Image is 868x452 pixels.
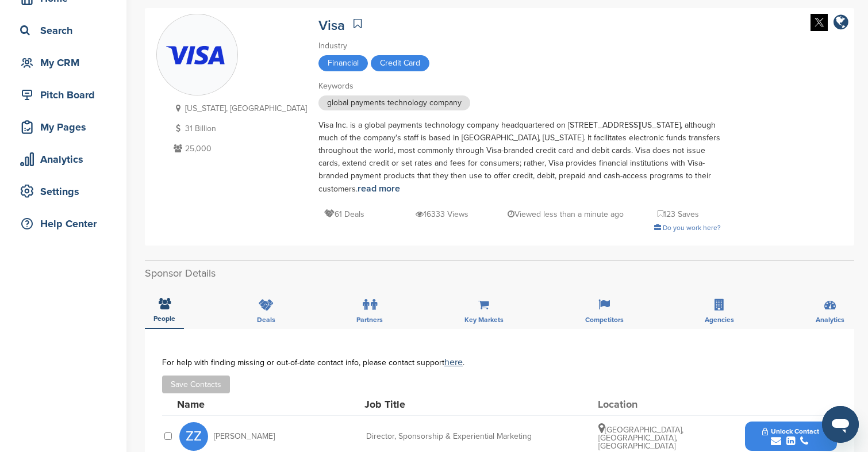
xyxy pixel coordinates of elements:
span: Key Markets [464,316,504,323]
div: Analytics [17,149,115,170]
span: [GEOGRAPHIC_DATA], [GEOGRAPHIC_DATA], [GEOGRAPHIC_DATA] [598,425,683,451]
h2: Sponsor Details [145,266,854,281]
p: 25,000 [171,141,307,156]
span: Unlock Contact [762,427,819,435]
span: ZZ [179,422,208,451]
a: Pitch Board [11,82,115,108]
a: read more [358,183,400,194]
div: Name [177,399,304,409]
a: My CRM [11,49,115,76]
a: Search [11,17,115,44]
div: Industry [318,40,721,52]
a: Settings [11,178,115,205]
div: My CRM [17,52,115,73]
div: Director, Sponsorship & Experiential Marketing [366,432,539,440]
p: [US_STATE], [GEOGRAPHIC_DATA] [171,101,307,116]
a: My Pages [11,114,115,140]
div: For help with finding missing or out-of-date contact info, please contact support . [162,358,837,367]
div: Help Center [17,213,115,234]
img: Twitter white [811,14,828,31]
p: 123 Saves [658,207,699,221]
div: Pitch Board [17,85,115,105]
span: Credit Card [371,55,429,71]
a: Analytics [11,146,115,173]
div: Settings [17,181,115,202]
div: Job Title [364,399,537,409]
p: 16333 Views [416,207,468,221]
span: Financial [318,55,368,71]
div: Location [598,399,684,409]
span: [PERSON_NAME] [214,432,275,440]
span: Partners [356,316,383,323]
a: Do you work here? [654,224,721,232]
span: Deals [257,316,275,323]
a: here [444,357,463,368]
span: Competitors [585,316,624,323]
span: Agencies [705,316,734,323]
p: Viewed less than a minute ago [508,207,624,221]
button: Save Contacts [162,376,230,393]
a: Visa [318,17,345,34]
span: People [153,315,175,322]
div: Keywords [318,80,721,93]
span: Analytics [816,316,844,323]
p: 31 Billion [171,121,307,136]
a: Help Center [11,210,115,237]
p: 61 Deals [324,207,364,221]
a: company link [834,14,848,33]
span: global payments technology company [318,95,470,110]
iframe: Button to launch messaging window [822,406,859,443]
div: Search [17,20,115,41]
img: Sponsorpitch & Visa [157,15,237,95]
div: My Pages [17,117,115,137]
span: Do you work here? [663,224,721,232]
div: Visa Inc. is a global payments technology company headquartered on [STREET_ADDRESS][US_STATE], al... [318,119,721,196]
